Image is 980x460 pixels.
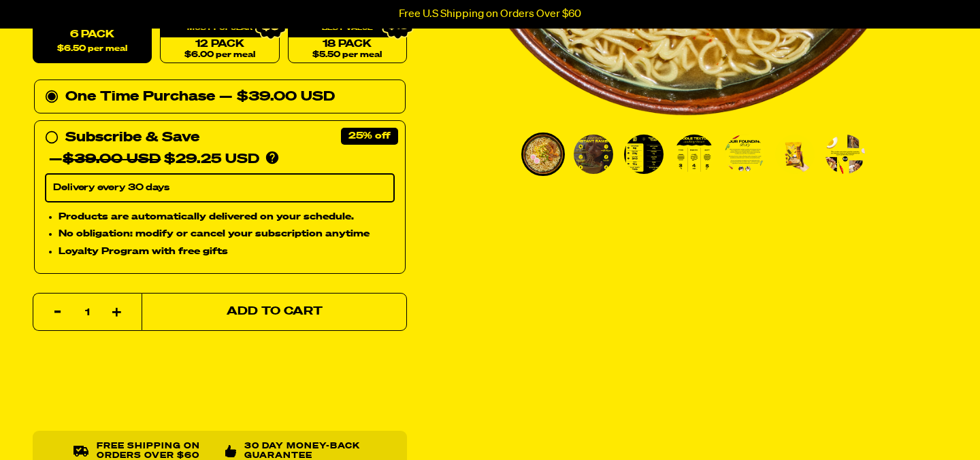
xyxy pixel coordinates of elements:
[33,20,152,64] label: 6 Pack
[57,45,127,54] span: $6.50 per meal
[59,209,395,224] li: Products are automatically delivered on your schedule.
[45,174,395,202] select: Subscribe & Save —$39.00 USD$29.25 USD Products are automatically delivered on your schedule. No ...
[312,51,382,60] span: $5.50 per meal
[288,20,407,64] a: 18 Pack$5.50 per meal
[59,227,395,242] li: No obligation: modify or cancel your subscription anytime
[523,135,563,174] img: Black Garlic "Chicken" Ramen
[63,153,161,166] del: $39.00 USD
[160,20,279,64] a: 12 Pack$6.00 per meal
[219,86,335,108] div: — $39.00 USD
[142,293,407,331] button: Add to Cart
[826,135,865,174] img: Black Garlic "Chicken" Ramen
[45,86,395,108] div: One Time Purchase
[624,135,664,174] img: Black Garlic "Chicken" Ramen
[399,8,581,20] p: Free U.S Shipping on Orders Over $60
[672,132,716,176] li: Go to slide 4
[723,132,766,176] li: Go to slide 5
[823,132,867,176] li: Go to slide 7
[184,51,255,60] span: $6.00 per meal
[725,135,764,174] img: Black Garlic "Chicken" Ramen
[49,149,259,171] div: — $29.25 USD
[574,135,613,174] img: Black Garlic "Chicken" Ramen
[59,245,395,260] li: Loyalty Program with free gifts
[773,132,817,176] li: Go to slide 6
[462,132,919,176] div: PDP main carousel thumbnails
[775,135,815,174] img: Black Garlic "Chicken" Ramen
[622,132,666,176] li: Go to slide 3
[572,132,615,176] li: Go to slide 2
[65,127,199,149] div: Subscribe & Save
[42,294,133,332] input: quantity
[227,306,323,318] span: Add to Cart
[521,132,565,176] li: Go to slide 1
[674,135,714,174] img: Black Garlic "Chicken" Ramen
